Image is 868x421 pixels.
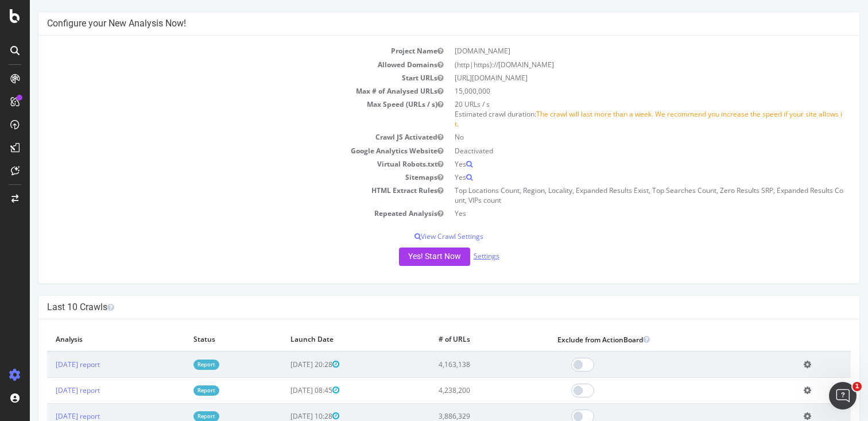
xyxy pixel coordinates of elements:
td: (http|https)://[DOMAIN_NAME] [419,58,821,71]
iframe: Intercom live chat [829,382,857,410]
a: Report [164,385,189,395]
th: Status [155,328,252,352]
td: Yes [419,171,821,184]
td: Allowed Domains [17,58,419,71]
td: 20 URLs / s Estimated crawl duration: [419,98,821,130]
th: Exclude from ActionBoard [519,328,765,352]
th: # of URLs [400,328,519,352]
td: Virtual Robots.txt [17,157,419,171]
td: Top Locations Count, Region, Locality, Expanded Results Exist, Top Searches Count, Zero Results S... [419,184,821,207]
span: The crawl will last more than a week. We recommend you increase the speed if your site allows it. [425,109,812,129]
td: 4,238,200 [400,377,519,403]
a: Report [164,411,189,421]
td: Yes [419,157,821,171]
h4: Last 10 Crawls [17,302,821,313]
th: Launch Date [252,328,400,352]
a: Settings [444,251,470,261]
td: Deactivated [419,144,821,157]
td: Sitemaps [17,171,419,184]
td: Yes [419,207,821,220]
td: 15,000,000 [419,84,821,98]
td: [DOMAIN_NAME] [419,44,821,57]
td: Start URLs [17,71,419,84]
td: Max Speed (URLs / s) [17,98,419,130]
td: Crawl JS Activated [17,130,419,144]
td: Repeated Analysis [17,207,419,220]
span: 1 [852,382,862,391]
td: [URL][DOMAIN_NAME] [419,71,821,84]
button: Yes! Start Now [369,248,440,266]
td: HTML Extract Rules [17,184,419,207]
a: [DATE] report [26,360,70,369]
th: Analysis [17,328,155,352]
td: Project Name [17,44,419,57]
td: No [419,130,821,144]
span: [DATE] 20:28 [261,360,309,369]
a: [DATE] report [26,411,70,421]
td: 4,163,138 [400,352,519,378]
span: [DATE] 08:45 [261,385,309,395]
span: [DATE] 10:28 [261,411,309,421]
h4: Configure your New Analysis Now! [17,18,821,29]
p: View Crawl Settings [17,231,821,241]
a: Report [164,360,189,369]
a: [DATE] report [26,385,70,395]
td: Google Analytics Website [17,144,419,157]
td: Max # of Analysed URLs [17,84,419,98]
